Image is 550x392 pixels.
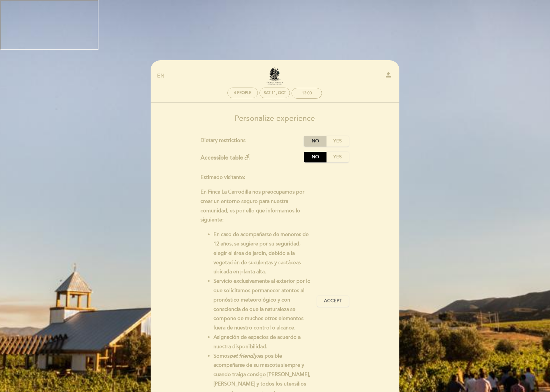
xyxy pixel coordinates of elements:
[230,353,258,359] em: pet friendly:
[326,136,349,147] label: Yes
[304,152,327,162] label: No
[234,67,315,85] a: Finca la Carrodilla
[304,136,327,147] label: No
[243,153,251,161] i: accessible_forward
[201,173,312,182] p: Estimado visitante:
[213,277,312,333] li: Servicio exclusivamente al exterior por lo que solicitamos permanecer atentos al pronóstico meteo...
[384,71,392,81] button: person
[201,187,312,225] p: En Finca La Carrodilla nos preocupamos por crear un entorno seguro para nuestra comunidad, es por...
[326,152,349,162] label: Yes
[201,136,304,147] div: Dietary restrictions
[234,90,251,95] span: 4 people
[235,114,315,123] span: Personalize experience
[324,298,342,304] span: Accept
[213,230,312,277] li: En caso de acompañarse de menores de 12 años, se sugiere por su seguridad, elegir el área de jard...
[201,152,251,162] div: Accessible table
[317,296,349,307] button: Accept
[302,91,312,96] div: 13:00
[384,71,392,79] i: person
[264,90,286,95] div: Sat 11, Oct
[213,333,312,351] li: Asignación de espacios de acuerdo a nuestra disponibilidad.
